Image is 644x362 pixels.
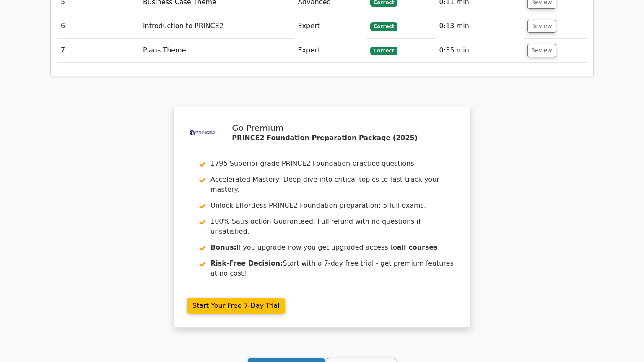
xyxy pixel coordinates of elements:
td: 0:35 min. [436,39,524,63]
td: Expert [294,14,366,38]
a: Start Your Free 7-Day Trial [187,298,285,314]
span: Correct [370,22,397,31]
td: Expert [294,39,366,63]
td: Plans Theme [140,39,295,63]
td: Introduction to PRINCE2 [140,14,295,38]
td: 0:13 min. [436,14,524,38]
span: Correct [370,47,397,55]
td: 7 [57,39,140,63]
td: 6 [57,14,140,38]
button: Review [527,44,556,57]
button: Review [527,20,556,33]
